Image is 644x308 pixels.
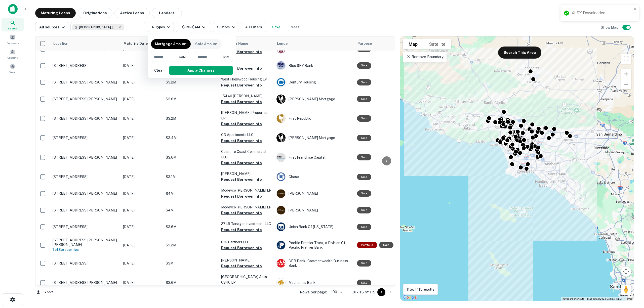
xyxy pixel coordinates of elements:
[179,55,186,59] span: $3M
[191,52,193,62] div: -
[633,7,637,12] button: close
[151,66,167,75] button: Clear
[195,41,218,47] p: Sale Amount
[223,55,229,59] span: $4M
[155,41,187,47] p: Mortgage Amount
[572,10,632,16] div: XLSX Downloaded
[619,268,644,292] iframe: Chat Widget
[169,66,233,75] button: Apply Changes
